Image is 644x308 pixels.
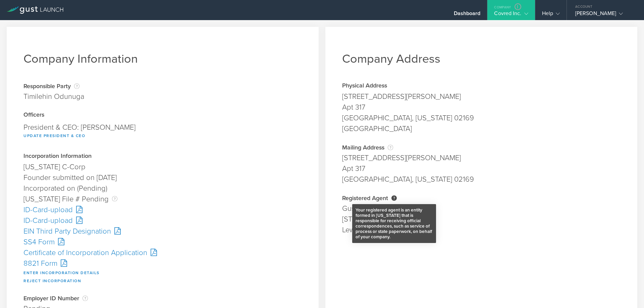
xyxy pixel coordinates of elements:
div: Responsible Party [23,83,84,89]
div: Apt 317 [342,163,621,174]
div: [US_STATE] File # Pending [23,194,302,204]
div: Certificate of Incorporation Application [23,247,302,258]
div: President & CEO: [PERSON_NAME] [23,120,302,143]
div: Incorporation Information [23,153,302,160]
div: [PERSON_NAME] [575,10,632,20]
button: Enter Incorporation Details [23,269,100,277]
div: Founder submitted on [DATE] [23,172,302,183]
div: [STREET_ADDRESS][PERSON_NAME] [342,91,621,102]
div: Timilehin Odunuga [23,91,84,102]
div: [GEOGRAPHIC_DATA] [342,123,621,134]
div: SS4 Form [23,237,302,247]
div: Help [542,10,560,20]
div: 8821 Form [23,258,302,269]
button: Update President & CEO [23,132,85,140]
button: Reject Incorporation [23,277,81,285]
iframe: Chat Widget [610,276,644,308]
div: ID-Card-upload [23,204,302,215]
div: Apt 317 [342,102,621,113]
div: EIN Third Party Designation [23,226,302,237]
div: [STREET_ADDRESS][PERSON_NAME] [342,152,621,163]
div: Lewes, DE 19958 [342,225,621,235]
div: [US_STATE] C-Corp [23,162,302,172]
div: Dashboard [454,10,481,20]
div: Mailing Address [342,144,621,151]
div: [STREET_ADDRESS] [342,214,621,225]
div: Officers [23,112,302,119]
div: Your registered agent is an entity formed in [US_STATE] that is responsible for receiving officia... [356,207,433,240]
div: [GEOGRAPHIC_DATA], [US_STATE] 02169 [342,174,621,185]
div: Covred Inc. [494,10,528,20]
h1: Company Address [342,52,621,66]
div: Employer ID Number [23,295,302,302]
h1: Company Information [23,52,302,66]
div: ID-Card-upload [23,215,302,226]
div: Registered Agent [342,195,621,201]
div: Gust [US_STATE] [342,203,621,214]
div: [GEOGRAPHIC_DATA], [US_STATE] 02169 [342,113,621,123]
div: Incorporated on (Pending) [23,183,302,194]
div: Physical Address [342,83,621,89]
